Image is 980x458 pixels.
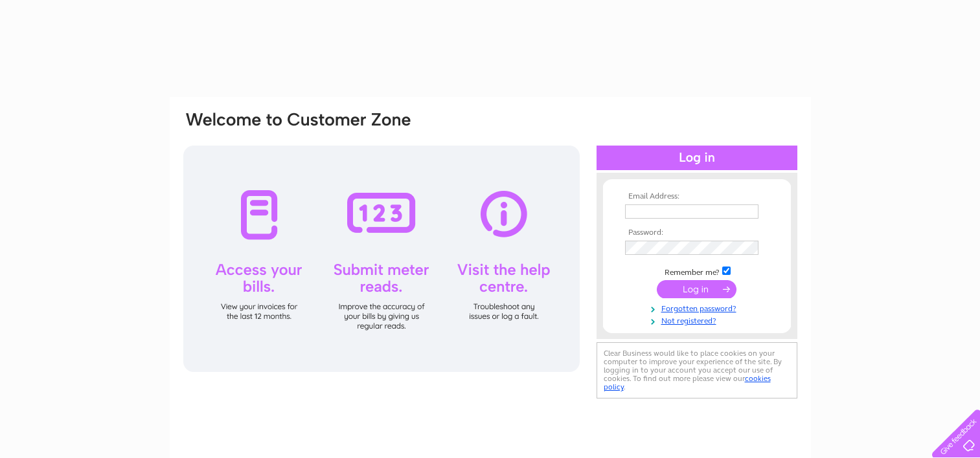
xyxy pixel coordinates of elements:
[622,228,772,237] th: Password:
[622,192,772,201] th: Email Address:
[597,342,797,398] div: Clear Business would like to place cookies on your computer to improve your experience of the sit...
[625,301,772,314] a: Forgotten password?
[622,265,772,278] td: Remember me?
[625,314,772,326] a: Not registered?
[657,280,736,298] input: Submit
[604,374,771,391] a: cookies policy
